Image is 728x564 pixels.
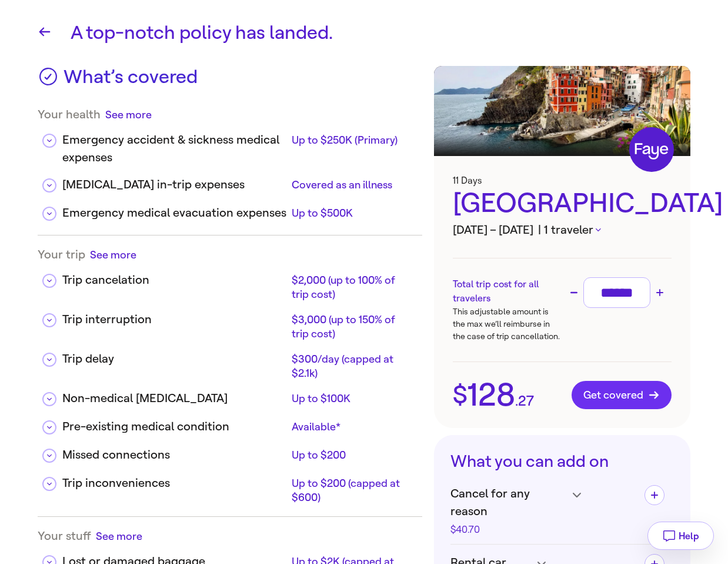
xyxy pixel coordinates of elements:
div: Missed connections [62,446,287,464]
button: Add Cancel for any reason [644,485,664,505]
div: Emergency medical evacuation expensesUp to $500K [38,195,422,223]
h3: What’s covered [64,66,198,95]
button: Decrease trip cost [567,286,581,300]
h3: 11 Days [453,175,672,186]
div: [GEOGRAPHIC_DATA] [453,186,672,221]
h3: [DATE] – [DATE] [453,221,672,239]
div: Missed connectionsUp to $200 [38,437,422,465]
div: $3,000 (up to 150% of trip cost) [292,313,413,341]
div: Your trip [38,247,422,262]
p: This adjustable amount is the max we’ll reimburse in the case of trip cancellation. [453,306,562,343]
div: Trip interruption [62,311,287,329]
h3: What you can add on [450,452,674,472]
div: Trip inconveniencesUp to $200 (capped at $600) [38,465,422,505]
button: See more [90,247,136,262]
div: Up to $200 [292,448,413,462]
div: Emergency medical evacuation expenses [62,204,287,222]
div: Your health [38,107,422,122]
div: Non-medical [MEDICAL_DATA]Up to $100K [38,380,422,409]
div: [MEDICAL_DATA] in-trip expenses [62,176,287,194]
div: Up to $500K [292,206,413,220]
div: Your stuff [38,529,422,543]
div: Trip delay$300/day (capped at $2.1k) [38,341,422,380]
div: Up to $250K (Primary) [292,133,413,147]
div: $300/day (capped at $2.1k) [292,352,413,380]
div: Up to $100K [292,392,413,406]
h4: Cancel for any reason$40.70 [450,485,635,535]
button: See more [96,529,142,543]
div: Pre-existing medical conditionAvailable* [38,409,422,437]
div: Emergency accident & sickness medical expenses [62,131,287,167]
div: $2,000 (up to 100% of trip cost) [292,273,413,301]
div: Trip cancelation [62,271,287,289]
div: Trip inconveniences [62,475,287,492]
button: Help [647,522,714,550]
span: Help [679,530,699,542]
div: Non-medical [MEDICAL_DATA] [62,390,287,407]
div: Covered as an illness [292,178,413,192]
span: 128 [467,379,515,411]
input: Trip cost [589,283,645,303]
span: $ [453,383,467,407]
div: Emergency accident & sickness medical expensesUp to $250K (Primary) [38,122,422,167]
span: Cancel for any reason [450,485,567,520]
button: | 1 traveler [538,221,602,239]
div: [MEDICAL_DATA] in-trip expensesCovered as an illness [38,167,422,195]
div: Pre-existing medical condition [62,418,287,436]
div: Up to $200 (capped at $600) [292,476,413,505]
div: $40.70 [450,525,567,535]
button: Get covered [572,381,672,409]
button: Increase trip cost [653,286,667,300]
span: . [515,394,518,408]
div: Trip interruption$3,000 (up to 150% of trip cost) [38,301,422,341]
button: See more [105,107,152,122]
h3: Total trip cost for all travelers [453,277,562,306]
span: 27 [518,394,534,408]
div: Trip delay [62,350,287,368]
div: Available* [292,420,413,434]
h1: A top-notch policy has landed. [71,19,690,47]
div: Trip cancelation$2,000 (up to 100% of trip cost) [38,262,422,301]
span: Get covered [583,389,660,401]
